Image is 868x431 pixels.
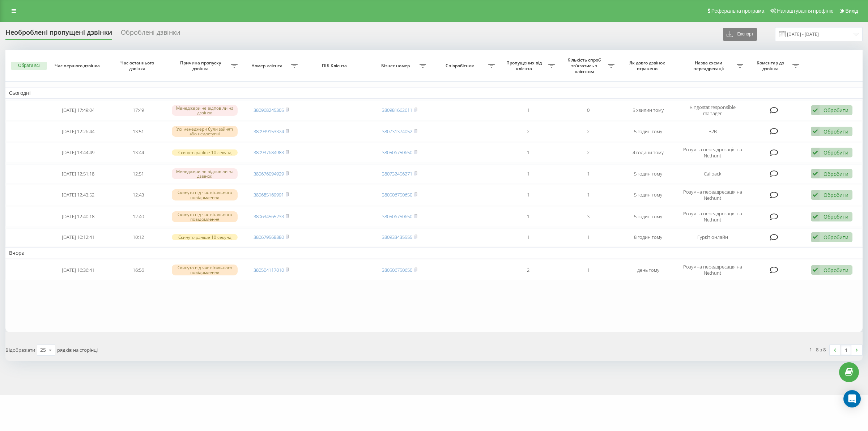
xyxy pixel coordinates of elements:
span: ПІБ Клієнта [308,63,363,69]
div: Обробити [824,149,848,156]
td: 5 хвилин тому [618,100,678,121]
td: 13:44 [108,143,168,163]
div: Обробити [824,191,848,198]
span: Реферальна програма [711,8,765,14]
a: 380506750650 [382,213,412,220]
a: 1 [841,345,851,355]
td: 13:51 [108,122,168,141]
td: [DATE] 10:12:41 [48,228,109,246]
button: Обрати всі [11,62,47,70]
span: Співробітник [433,63,488,69]
td: B2B [678,122,747,141]
td: 3 [558,207,618,227]
td: 1 [498,143,558,163]
a: 380933435555 [382,234,412,240]
td: 1 [558,228,618,246]
span: рядків на сторінці [56,347,96,353]
td: 1 [498,228,558,246]
div: Обробити [824,170,848,177]
div: Менеджери не відповіли на дзвінок [172,168,237,179]
div: Оброблені дзвінки [121,29,180,40]
div: Обробити [824,234,848,241]
div: Обробити [824,107,848,114]
div: Усі менеджери були зайняті або недоступні [172,126,237,137]
div: Необроблені пропущені дзвінки [5,29,112,40]
td: Ringostat responsible manager [678,100,747,121]
td: 2 [498,122,558,141]
a: 380634565233 [254,213,284,220]
a: 380939153324 [254,128,284,135]
span: Час першого дзвінка [55,63,102,69]
td: Розумна переадресація на Nethunt [678,207,747,227]
td: 2 [558,143,618,163]
a: 380731374052 [382,128,412,135]
span: Причина пропуску дзвінка [172,60,231,71]
span: Пропущених від клієнта [502,60,548,71]
td: [DATE] 16:36:41 [48,260,109,280]
td: Гуркіт онлайн [678,228,747,246]
div: Менеджери не відповіли на дзвінок [172,105,237,116]
span: Налаштування профілю [777,8,833,14]
td: [DATE] 17:49:04 [48,100,109,121]
div: Обробити [824,267,848,274]
td: [DATE] 12:43:52 [48,185,109,205]
button: Експорт [723,28,757,41]
td: 1 [498,185,558,205]
td: 1 [558,185,618,205]
a: 380968245305 [254,107,284,113]
td: [DATE] 12:26:44 [48,122,109,141]
td: 8 годин тому [618,228,678,246]
td: 5 годин тому [618,185,678,205]
td: день тому [618,260,678,280]
td: Сьогодні [5,88,863,98]
div: Скинуто раніше 10 секунд [172,149,237,156]
a: 380679568880 [254,234,284,240]
span: Час останнього дзвінка [115,60,162,71]
a: 380685169991 [254,191,284,198]
td: 5 годин тому [618,207,678,227]
div: Скинуто під час вітального повідомлення [172,265,237,275]
td: Вчора [5,248,863,258]
span: Номер клієнта [245,63,291,69]
td: 12:43 [108,185,168,205]
span: Вихід [846,8,858,14]
span: Відображати [5,347,34,353]
td: 1 [558,260,618,280]
td: 4 години тому [618,143,678,163]
td: 1 [498,207,558,227]
td: 2 [558,122,618,141]
div: Скинуто під час вітального повідомлення [172,189,237,200]
a: 380504117010 [254,267,284,273]
a: 380506750650 [382,149,412,156]
td: 1 [498,164,558,183]
span: Кількість спроб зв'язатись з клієнтом [562,57,608,74]
div: Скинуто раніше 10 секунд [172,234,237,240]
td: Callback [678,164,747,183]
div: 25 [39,346,45,354]
a: 380937684983 [254,149,284,156]
td: 16:56 [108,260,168,280]
span: Як довго дзвінок втрачено [625,60,672,71]
td: 17:49 [108,100,168,121]
td: 5 годин тому [618,164,678,183]
div: Скинуто під час вітального повідомлення [172,211,237,222]
td: Розумна переадресація на Nethunt [678,260,747,280]
a: 380676094929 [254,170,284,177]
div: Обробити [824,213,848,220]
td: 2 [498,260,558,280]
td: [DATE] 12:40:18 [48,207,109,227]
td: Розумна переадресація на Nethunt [678,143,747,163]
td: 12:51 [108,164,168,183]
td: 10:12 [108,228,168,246]
td: 0 [558,100,618,121]
div: Open Intercom Messenger [843,390,861,407]
span: Назва схеми переадресації [682,60,737,71]
td: [DATE] 13:44:49 [48,143,109,163]
a: 380732456271 [382,170,412,177]
td: 1 [558,164,618,183]
span: Бізнес номер [373,63,420,69]
a: 380506750650 [382,191,412,198]
div: Обробити [824,128,848,135]
td: 1 [498,100,558,121]
td: Розумна переадресація на Nethunt [678,185,747,205]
